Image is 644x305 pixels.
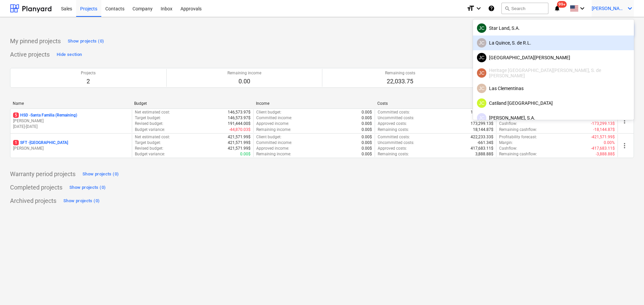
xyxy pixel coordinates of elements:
[477,53,630,62] div: [GEOGRAPHIC_DATA][PERSON_NAME]
[479,100,484,106] span: JC
[477,98,486,108] div: Javier Cattan
[477,113,486,123] div: Javier Cattan
[479,55,484,60] span: JC
[477,113,630,123] div: [PERSON_NAME], S.A.
[477,23,630,33] div: Star Land, S.A.
[477,38,630,48] div: La Quince, S. de R.L.
[610,273,644,305] iframe: Chat Widget
[477,68,630,78] div: Heritage [GEOGRAPHIC_DATA][PERSON_NAME], S. de [PERSON_NAME]
[479,40,484,46] span: JC
[477,38,486,48] div: Javier Cattan
[479,25,484,31] span: JC
[477,98,630,108] div: Catiland [GEOGRAPHIC_DATA]
[479,86,484,91] span: JC
[477,68,486,78] div: Javier Cattan
[479,115,484,121] span: JC
[477,84,486,93] div: Javier Cattan
[477,84,630,93] div: Las Clementinas
[479,70,484,76] span: JC
[477,23,486,33] div: Javier Cattan
[477,53,486,62] div: Javier Cattan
